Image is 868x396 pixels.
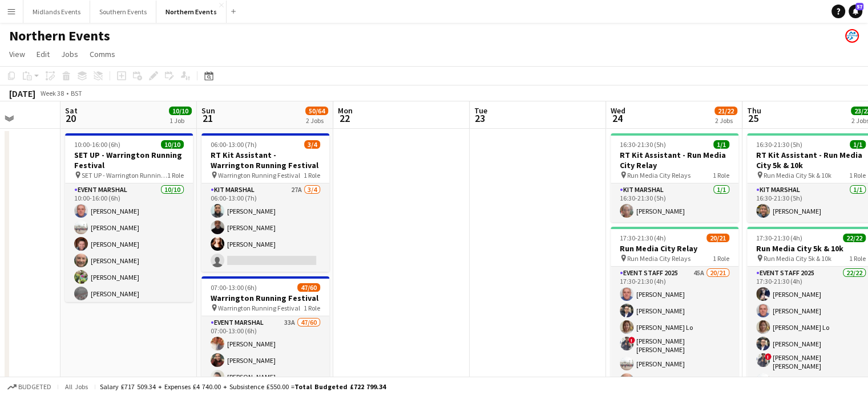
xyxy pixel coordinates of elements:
button: Midlands Events [23,1,90,23]
a: View [5,47,30,62]
a: 57 [849,5,862,18]
div: BST [71,89,82,97]
span: Jobs [61,49,78,59]
span: Edit [37,49,50,59]
a: Comms [85,47,120,62]
h1: Northern Events [9,27,110,44]
span: Total Budgeted £722 799.34 [294,382,386,391]
button: Northern Events [156,1,227,23]
div: [DATE] [9,88,35,99]
button: Budgeted [6,381,53,393]
a: Jobs [56,47,83,62]
span: Comms [90,49,115,59]
div: Salary £717 509.34 + Expenses £4 740.00 + Subsistence £550.00 = [100,382,386,391]
a: Edit [32,47,54,62]
span: All jobs [63,382,90,391]
span: View [9,49,25,59]
span: Week 38 [38,89,66,97]
span: 57 [855,3,863,10]
span: Budgeted [18,383,51,391]
button: Southern Events [90,1,156,23]
app-user-avatar: RunThrough Events [845,29,859,43]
